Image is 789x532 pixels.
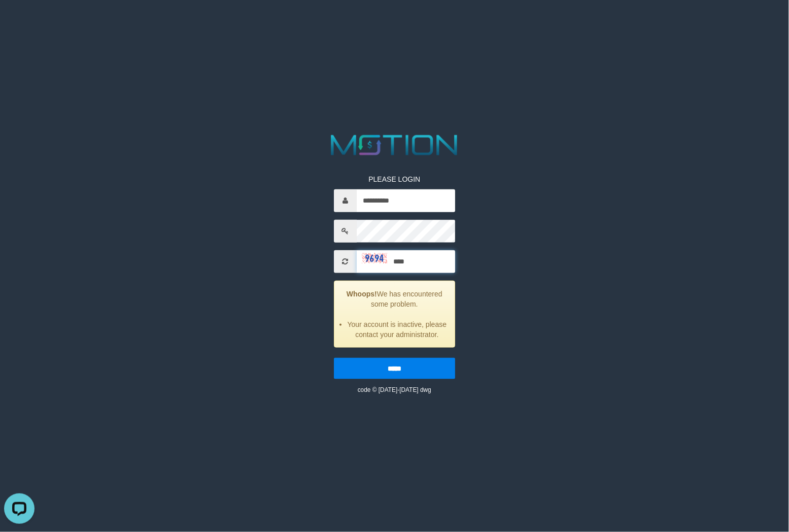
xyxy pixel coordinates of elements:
small: code © [DATE]-[DATE] dwg [358,386,431,393]
button: Open LiveChat chat widget [4,4,35,35]
div: We has encountered some problem. [334,280,455,347]
li: Your account is inactive, please contact your administrator. [347,319,447,339]
p: PLEASE LOGIN [334,174,455,184]
img: MOTION_logo.png [325,131,463,159]
strong: Whoops! [347,289,377,297]
img: captcha [362,253,387,263]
